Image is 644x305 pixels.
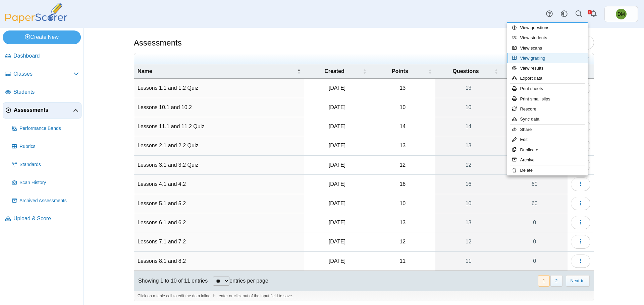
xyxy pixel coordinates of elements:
[435,136,502,155] a: 13
[373,68,427,75] span: Points
[329,258,345,264] time: Aug 25, 2025 at 11:47 AM
[329,181,345,187] time: Aug 25, 2025 at 11:36 AM
[370,156,435,175] td: 12
[428,68,432,75] span: Points : Activate to sort
[370,232,435,251] td: 12
[538,275,550,286] button: 1
[370,213,435,232] td: 13
[501,136,568,155] a: 60
[370,136,435,155] td: 13
[13,88,79,96] span: Students
[435,156,502,174] a: 12
[134,156,304,175] td: Lessons 3.1 and 3.2 Quiz
[19,198,79,204] span: Archived Assessments
[507,84,588,94] a: Print sheets
[134,79,304,98] td: Lessons 1.1 and 1.2 Quiz
[9,121,82,137] a: Performance Bands
[507,73,588,83] a: Export data
[3,3,70,23] img: PaperScorer
[134,117,304,136] td: Lessons 11.1 and 11.2 Quiz
[618,12,625,16] span: Domenic Mariani
[134,136,304,155] td: Lessons 2.1 and 2.2 Quiz
[329,85,345,91] time: Jul 29, 2025 at 3:31 PM
[507,104,588,114] a: Rescore
[329,201,345,206] time: Aug 25, 2025 at 11:39 AM
[370,252,435,271] td: 11
[501,117,568,136] a: 0
[229,278,268,284] label: entries per page
[507,43,588,53] a: View scans
[494,68,498,75] span: Questions : Activate to sort
[134,291,594,301] div: Click on a table cell to edit the data inline. Hit enter or click out of the input field to save.
[501,175,568,194] a: 60
[19,161,79,168] span: Standards
[435,117,502,136] a: 14
[13,70,73,78] span: Classes
[507,23,588,33] a: View questions
[507,165,588,175] a: Delete
[329,124,345,129] time: Aug 25, 2025 at 11:55 AM
[134,252,304,271] td: Lessons 8.1 and 8.2
[134,232,304,251] td: Lessons 7.1 and 7.2
[19,143,79,150] span: Rubrics
[329,162,345,168] time: Aug 25, 2025 at 11:32 AM
[3,84,82,100] a: Students
[507,145,588,155] a: Duplicate
[435,79,502,97] a: 13
[507,125,588,135] a: Share
[13,52,79,60] span: Dashboard
[507,114,588,124] a: Sync data
[9,139,82,155] a: Rubrics
[616,9,627,19] span: Domenic Mariani
[435,194,502,213] a: 10
[435,175,502,194] a: 16
[507,53,588,63] a: View grading
[370,79,435,98] td: 13
[604,6,638,22] a: Domenic Mariani
[501,98,568,117] a: 0
[9,193,82,209] a: Archived Assessments
[370,194,435,213] td: 10
[134,98,304,117] td: Lessons 10.1 and 10.2
[370,98,435,117] td: 10
[586,7,601,21] a: Alerts
[370,117,435,136] td: 14
[3,48,82,64] a: Dashboard
[329,104,345,110] time: Aug 25, 2025 at 11:52 AM
[3,30,81,44] a: Create New
[134,37,182,49] h1: Assessments
[134,175,304,194] td: Lessons 4.1 and 4.2
[9,175,82,191] a: Scan History
[501,232,568,251] a: 0
[13,215,79,222] span: Upload & Score
[550,275,562,286] button: 2
[501,156,568,174] a: 60
[3,211,82,227] a: Upload & Score
[435,98,502,117] a: 10
[501,252,568,271] a: 0
[507,155,588,165] a: Archive
[9,157,82,173] a: Standards
[566,275,590,286] button: Next
[537,275,590,286] nav: pagination
[3,66,82,82] a: Classes
[363,68,367,75] span: Created : Activate to sort
[14,106,73,114] span: Assessments
[435,213,502,232] a: 13
[19,125,79,132] span: Performance Bands
[308,68,361,75] span: Created
[329,239,345,244] time: Aug 25, 2025 at 11:44 AM
[501,194,568,213] a: 60
[507,63,588,73] a: View results
[507,94,588,104] a: Print small slips
[329,220,345,225] time: Aug 25, 2025 at 11:42 AM
[439,68,493,75] span: Questions
[134,271,208,291] div: Showing 1 to 10 of 11 entries
[134,194,304,213] td: Lessons 5.1 and 5.2
[3,18,70,24] a: PaperScorer
[3,102,82,119] a: Assessments
[297,68,301,75] span: Name : Activate to invert sorting
[19,179,79,186] span: Scan History
[138,68,296,75] span: Name
[370,175,435,194] td: 16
